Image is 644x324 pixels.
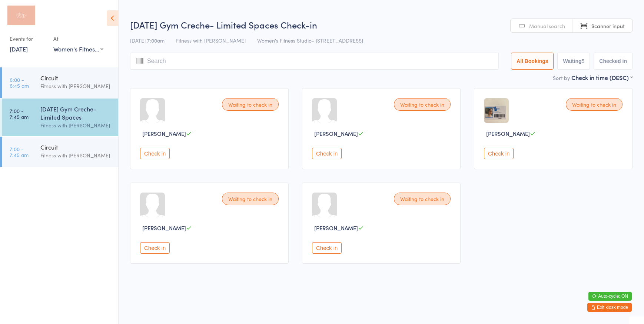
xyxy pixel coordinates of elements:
a: [DATE] [10,45,28,53]
div: Check in time (DESC) [571,73,633,81]
div: Waiting to check in [222,98,279,111]
button: Exit kiosk mode [587,303,632,312]
input: Search [130,53,499,70]
span: Fitness with [PERSON_NAME] [176,37,246,44]
a: 6:00 -6:45 amCircuitFitness with [PERSON_NAME] [2,67,118,98]
span: [PERSON_NAME] [486,130,530,137]
span: Manual search [529,22,565,30]
div: Waiting to check in [566,98,623,111]
button: Check in [140,242,170,254]
h2: [DATE] Gym Creche- Limited Spaces Check-in [130,19,633,31]
div: Women's Fitness Studio- [STREET_ADDRESS] [53,45,103,53]
button: Check in [484,148,514,159]
span: [PERSON_NAME] [142,130,186,137]
div: Fitness with [PERSON_NAME] [40,151,112,160]
button: Check in [140,148,170,159]
span: [PERSON_NAME] [314,224,358,232]
button: Waiting5 [557,53,590,70]
time: 7:00 - 7:45 am [10,108,29,120]
div: Fitness with [PERSON_NAME] [40,82,112,90]
img: image1683536039.png [484,98,509,123]
a: 7:00 -7:45 amCircuitFitness with [PERSON_NAME] [2,137,118,167]
button: Checked in [594,53,633,70]
span: Women's Fitness Studio- [STREET_ADDRESS] [257,37,363,44]
span: [PERSON_NAME] [142,224,186,232]
button: Auto-cycle: ON [588,292,632,301]
div: Waiting to check in [222,193,279,205]
span: [PERSON_NAME] [314,130,358,137]
div: Events for [10,33,46,45]
time: 7:00 - 7:45 am [10,146,29,158]
div: Waiting to check in [394,98,451,111]
button: All Bookings [511,53,554,70]
span: Scanner input [591,22,625,30]
div: Circuit [40,143,112,151]
img: Fitness with Zoe [7,6,35,25]
div: Fitness with [PERSON_NAME] [40,121,112,130]
time: 6:00 - 6:45 am [10,77,29,88]
label: Sort by [553,74,570,81]
button: Check in [312,242,342,254]
a: 7:00 -7:45 am[DATE] Gym Creche- Limited SpacesFitness with [PERSON_NAME] [2,98,118,136]
div: At [53,33,103,45]
span: [DATE] 7:00am [130,37,165,44]
button: Check in [312,148,342,159]
div: 5 [582,58,585,64]
div: Waiting to check in [394,193,451,205]
div: [DATE] Gym Creche- Limited Spaces [40,105,112,121]
div: Circuit [40,74,112,82]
